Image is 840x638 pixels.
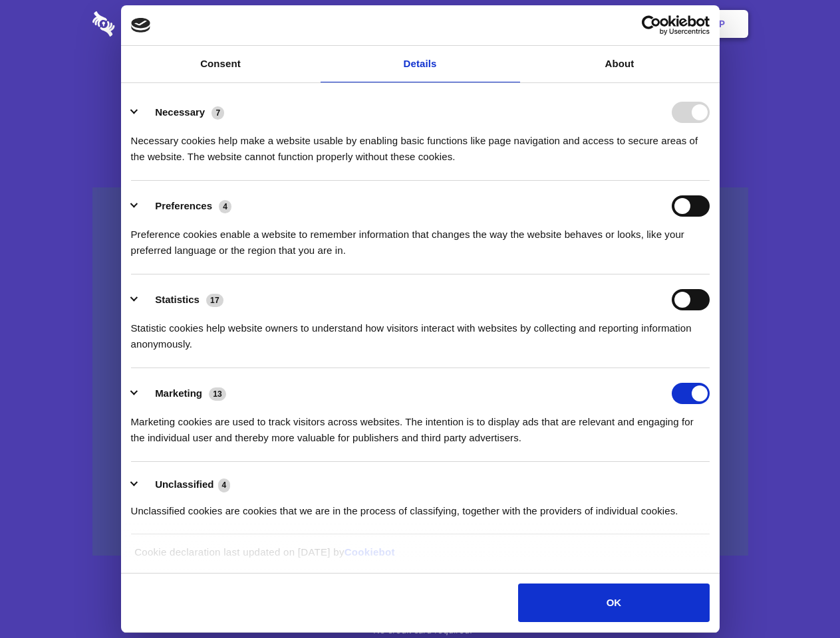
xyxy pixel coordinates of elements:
a: Cookiebot [345,546,395,558]
h1: Eliminate Slack Data Loss. [92,60,748,108]
a: Details [321,46,520,82]
a: About [520,46,720,82]
div: Preference cookies enable a website to remember information that changes the way the website beha... [131,217,710,259]
button: Necessary (7) [131,102,233,123]
iframe: Drift Widget Chat Controller [773,572,824,622]
button: Statistics (17) [131,289,232,310]
img: logo-wordmark-white-trans-d4663122ce5f474addd5e946df7df03e33cb6a1c49d2221995e7729f52c070b2.svg [92,11,206,37]
div: Necessary cookies help make a website usable by enabling basic functions like page navigation and... [131,123,710,165]
a: Contact [539,3,601,45]
label: Necessary [155,106,205,118]
a: Wistia video thumbnail [92,187,748,556]
a: Login [603,3,661,45]
button: Marketing (13) [131,383,235,404]
label: Marketing [155,387,202,399]
a: Pricing [390,3,448,45]
span: 4 [219,200,231,213]
div: Cookie declaration last updated on [DATE] by [124,544,716,570]
div: Unclassified cookies are cookies that we are in the process of classifying, together with the pro... [131,493,710,519]
button: Unclassified (4) [131,477,239,493]
span: 13 [209,387,226,401]
a: Usercentrics Cookiebot - opens in a new window [593,15,710,35]
span: 7 [211,106,224,120]
span: 4 [218,478,231,492]
h4: Auto-redaction of sensitive data, encrypted data sharing and self-destructing private chats. Shar... [92,121,748,165]
label: Statistics [155,294,200,305]
button: OK [518,584,709,622]
div: Marketing cookies are used to track visitors across websites. The intention is to display ads tha... [131,404,710,446]
label: Preferences [155,200,212,211]
a: Consent [121,46,321,82]
span: 17 [206,294,223,307]
div: Statistic cookies help website owners to understand how visitors interact with websites by collec... [131,310,710,352]
button: Preferences (4) [131,195,240,217]
img: logo [131,18,151,33]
